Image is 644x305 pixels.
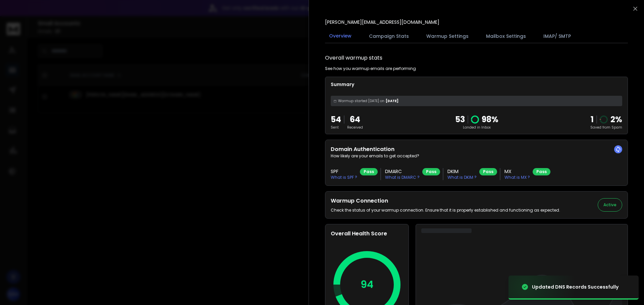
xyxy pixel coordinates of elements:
[504,175,530,180] p: What is MX ?
[331,81,622,88] p: Summary
[331,96,622,106] div: [DATE]
[482,29,530,44] button: Mailbox Settings
[325,19,439,25] p: [PERSON_NAME][EMAIL_ADDRESS][DOMAIN_NAME]
[385,168,420,175] h3: DMARC
[479,168,497,175] div: Pass
[331,145,622,153] h2: Domain Authentication
[422,29,473,44] button: Warmup Settings
[331,153,622,159] p: How likely are your emails to get accepted?
[331,197,560,205] h2: Warmup Connection
[325,66,416,71] p: See how you warmup emails are performing
[447,168,477,175] h3: DKIM
[331,230,403,238] h2: Overall Health Score
[331,114,341,125] p: 54
[455,125,498,130] p: Landed in Inbox
[338,98,384,103] span: Warmup started [DATE] on
[482,114,498,125] p: 98 %
[447,175,477,180] p: What is DKIM ?
[361,279,373,291] p: 94
[347,125,363,130] p: Received
[610,114,622,125] p: 2 %
[539,29,575,44] button: IMAP/ SMTP
[598,198,622,212] button: Active
[360,168,378,175] div: Pass
[532,284,619,290] div: Updated DNS Records Successfully
[325,28,356,44] button: Overview
[347,114,363,125] p: 64
[331,125,341,130] p: Sent
[331,208,560,213] p: Check the status of your warmup connection. Ensure that it is properly established and functionin...
[533,168,550,175] div: Pass
[591,114,594,125] strong: 1
[504,168,530,175] h3: MX
[590,125,622,130] p: Saved from Spam
[422,168,440,175] div: Pass
[331,175,357,180] p: What is SPF ?
[455,114,465,125] p: 53
[365,29,413,44] button: Campaign Stats
[325,54,382,62] h1: Overall warmup stats
[331,168,357,175] h3: SPF
[385,175,420,180] p: What is DMARC ?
